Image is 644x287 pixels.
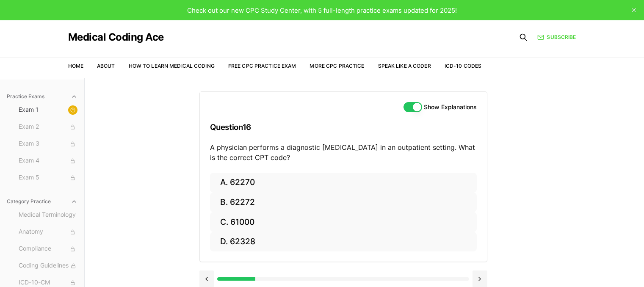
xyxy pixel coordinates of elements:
button: Category Practice [3,195,81,208]
p: A physician performs a diagnostic [MEDICAL_DATA] in an outpatient setting. What is the correct CP... [210,142,477,163]
a: Home [68,63,83,69]
button: close [627,3,641,17]
span: Exam 3 [19,139,77,149]
button: Medical Terminology [15,208,81,222]
span: Coding Guidelines [19,261,77,270]
h3: Question 16 [210,115,477,140]
button: Exam 3 [15,137,81,151]
button: Exam 1 [15,103,81,117]
button: D. 62328 [210,232,477,252]
span: Anatomy [19,227,77,237]
span: Compliance [19,244,77,254]
span: Exam 4 [19,156,77,166]
button: Exam 2 [15,120,81,134]
button: Exam 4 [15,154,81,168]
span: Exam 5 [19,173,77,182]
button: Practice Exams [3,90,81,103]
a: Subscribe [537,33,576,41]
button: Exam 5 [15,171,81,185]
a: How to Learn Medical Coding [129,63,215,69]
label: Show Explanations [424,104,477,110]
button: C. 61000 [210,212,477,232]
a: Medical Coding Ace [68,32,164,42]
a: More CPC Practice [310,63,364,69]
button: Compliance [15,242,81,256]
a: About [97,63,115,69]
span: Check out our new CPC Study Center, with 5 full-length practice exams updated for 2025! [187,6,457,14]
button: Coding Guidelines [15,259,81,273]
button: A. 62270 [210,173,477,193]
span: Exam 1 [19,105,77,115]
a: ICD-10 Codes [445,63,481,69]
button: Anatomy [15,225,81,239]
span: Exam 2 [19,122,77,132]
span: Medical Terminology [19,210,77,220]
button: B. 62272 [210,193,477,212]
a: Free CPC Practice Exam [228,63,296,69]
a: Speak Like a Coder [378,63,431,69]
